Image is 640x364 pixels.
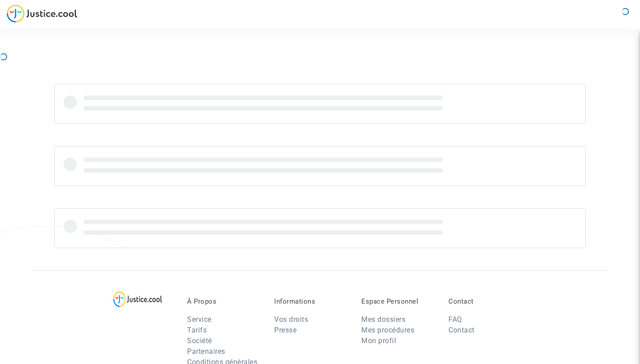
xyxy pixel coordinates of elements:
[274,297,348,305] p: Informations
[187,336,212,345] a: Société
[448,315,462,324] a: FAQ
[361,315,405,324] a: Mes dossiers
[187,315,212,324] a: Service
[274,315,308,324] a: Vos droits
[113,291,163,307] img: logo-lg.svg
[361,326,414,334] a: Mes procédures
[187,347,225,356] a: Partenaires
[448,326,475,334] a: Contact
[448,297,522,305] p: Contact
[361,297,435,305] p: Espace Personnel
[7,4,77,23] img: jc-logo.svg
[187,297,261,305] p: À Propos
[274,326,296,334] a: Presse
[187,326,207,334] a: Tarifs
[361,336,396,345] a: Mon profil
